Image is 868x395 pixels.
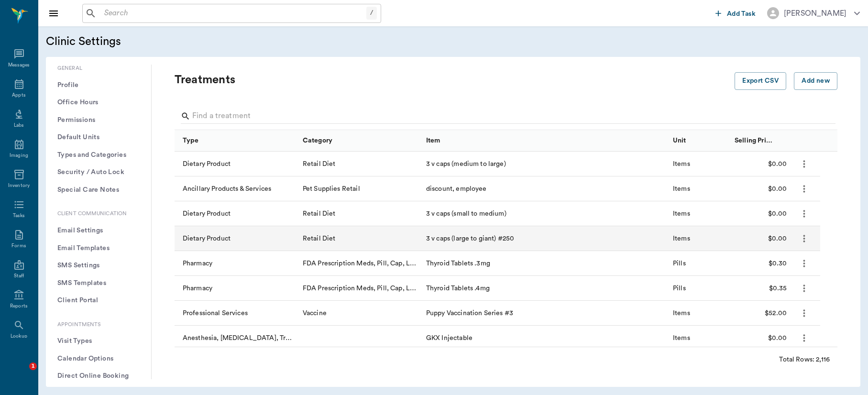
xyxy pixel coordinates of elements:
div: $0.00 [730,176,791,201]
div: / [366,7,377,20]
div: Vaccine [303,308,327,318]
div: Retail Diet [303,209,336,219]
div: Items [673,333,690,343]
button: Close drawer [44,4,63,23]
button: Sort [689,134,702,147]
div: Tasks [13,212,25,219]
button: more [796,280,812,296]
div: [PERSON_NAME] [784,8,846,19]
p: General [54,65,143,73]
div: Labs [14,122,24,129]
div: Retail Diet [303,159,336,169]
div: Reports [10,303,28,310]
div: Selling Price/Unit [730,130,791,152]
div: Pills [673,284,686,293]
div: Total Rows: 2,116 [779,355,830,364]
button: Sort [443,134,456,147]
button: Add new [794,72,837,90]
button: more [796,230,812,247]
button: Permissions [54,111,143,129]
input: Search [100,7,366,20]
div: Type [175,130,298,152]
button: more [796,206,812,222]
div: Unit [673,127,686,154]
div: Unit [668,130,730,152]
button: Sort [799,134,812,147]
button: Email Settings [54,222,143,240]
div: $0.00 [730,326,791,351]
div: FDA Prescription Meds, Pill, Cap, Liquid, Etc. [303,284,417,293]
div: Retail Diet [303,234,336,243]
div: Search [181,109,835,126]
iframe: Intercom live chat [10,362,33,385]
div: $0.35 [730,276,791,301]
button: Special Care Notes [54,181,143,199]
div: $0.30 [730,251,791,276]
p: Treatments [175,72,605,88]
div: Appts [12,92,25,99]
button: SMS Settings [54,257,143,274]
button: Security / Auto Lock [54,164,143,181]
button: more [796,330,812,346]
div: $0.00 [730,201,791,226]
div: FDA Prescription Meds, Pill, Cap, Liquid, Etc. [303,259,417,268]
div: 3 v caps (small to medium) [421,201,668,226]
div: Pills [673,259,686,268]
button: [PERSON_NAME] [759,4,868,22]
div: Pharmacy [183,259,212,268]
div: Items [673,234,690,243]
div: Imaging [10,152,28,159]
div: Items [673,308,690,318]
div: 3 v caps (large to giant) #250 [421,226,668,251]
h5: Clinic Settings [46,34,297,49]
button: Direct Online Booking [54,367,143,385]
div: Forms [11,242,26,250]
button: Profile [54,77,143,94]
div: Category [303,127,332,154]
div: Professional Services [183,308,248,318]
p: Client Communication [54,210,143,218]
div: Dietary Product [183,234,231,243]
button: more [796,156,812,172]
button: Types and Categories [54,146,143,164]
button: Default Units [54,129,143,146]
span: 1 [29,362,37,370]
div: Lookup [11,333,27,340]
button: more [796,255,812,272]
button: more [796,305,812,321]
div: Items [673,209,690,219]
div: Staff [14,273,24,280]
div: Items [673,159,690,169]
div: GKX Injectable [421,326,668,351]
button: SMS Templates [54,274,143,292]
div: Anesthesia, Sedatives, Tranquilizers [183,333,293,343]
button: Export CSV [735,72,786,90]
div: $0.00 [730,152,791,176]
div: Ancillary Products & Services [183,184,271,194]
div: Item [426,127,440,154]
div: Items [673,184,690,194]
div: 3 v caps (medium to large) [421,152,668,176]
button: Email Templates [54,240,143,257]
button: Sort [335,134,348,147]
div: Puppy Vaccination Series #3 [421,301,668,326]
div: Dietary Product [183,159,231,169]
div: Messages [8,62,30,69]
button: Sort [201,134,214,147]
div: Inventory [8,182,30,189]
div: Item [421,130,668,152]
button: Office Hours [54,94,143,111]
div: Selling Price/Unit [735,127,773,154]
button: Calendar Options [54,350,143,368]
div: $0.00 [730,226,791,251]
div: Thyroid Tablets .3mg [421,251,668,276]
div: Category [298,130,421,152]
button: Sort [775,134,789,147]
div: Pharmacy [183,284,212,293]
button: Visit Types [54,332,143,350]
button: Client Portal [54,292,143,309]
div: Type [183,127,199,154]
div: Thyroid Tablets .4mg [421,276,668,301]
div: $52.00 [730,301,791,326]
p: Appointments [54,321,143,329]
